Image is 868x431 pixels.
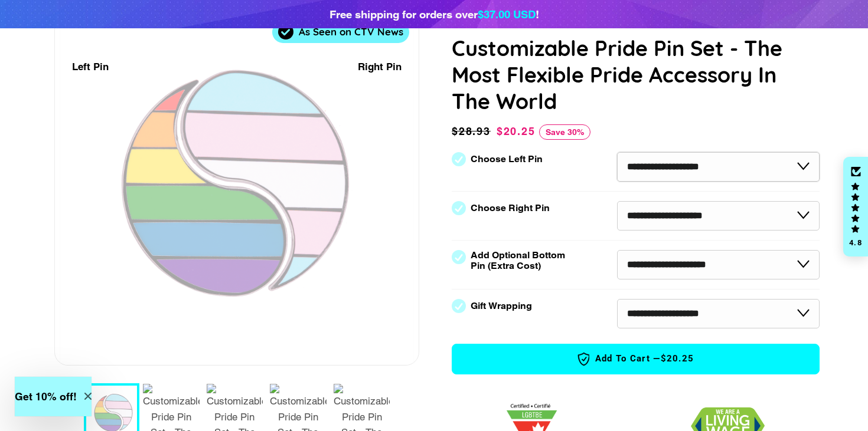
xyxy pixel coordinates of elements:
label: Choose Right Pin [471,203,550,213]
span: $28.93 [452,123,494,140]
span: $37.00 USD [478,8,536,21]
div: Click to open Judge.me floating reviews tab [843,157,868,257]
div: Right Pin [358,59,402,75]
span: $20.25 [661,353,694,365]
span: Save 30% [539,124,590,140]
label: Gift Wrapping [471,301,532,311]
div: Free shipping for orders over ! [329,6,539,22]
span: $20.25 [497,125,536,137]
h1: Customizable Pride Pin Set - The Most Flexible Pride Accessory In The World [452,35,820,114]
label: Choose Left Pin [471,154,543,164]
div: 1 / 9 [55,11,419,365]
span: Add to Cart — [470,351,801,367]
label: Add Optional Bottom Pin (Extra Cost) [471,250,570,271]
div: 4.8 [849,239,863,246]
button: Add to Cart —$20.25 [452,344,820,374]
